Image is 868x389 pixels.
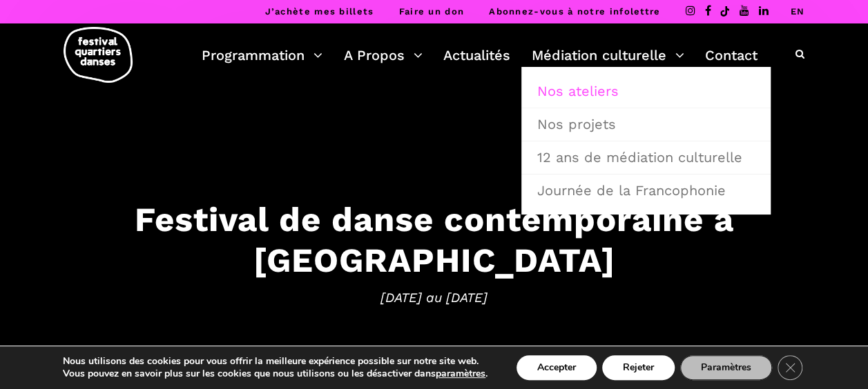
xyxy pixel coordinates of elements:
[398,6,464,17] a: Faire un don
[202,43,322,67] a: Programmation
[529,141,763,173] a: 12 ans de médiation culturelle
[705,43,758,67] a: Contact
[778,355,802,380] button: Close GDPR Cookie Banner
[529,75,763,107] a: Nos ateliers
[443,43,510,67] a: Actualités
[489,6,660,17] a: Abonnez-vous à notre infolettre
[63,368,488,380] p: Vous pouvez en savoir plus sur les cookies que nous utilisons ou les désactiver dans .
[790,6,804,17] a: EN
[344,43,423,67] a: A Propos
[517,355,597,380] button: Accepter
[529,174,763,206] a: Journée de la Francophonie
[264,6,374,17] a: J’achète mes billets
[436,368,485,380] button: paramètres
[64,27,133,83] img: logo-fqd-med
[680,355,772,380] button: Paramètres
[602,355,675,380] button: Rejeter
[14,287,854,308] span: [DATE] au [DATE]
[14,199,854,281] h3: Festival de danse contemporaine à [GEOGRAPHIC_DATA]
[529,108,763,140] a: Nos projets
[63,355,488,368] p: Nous utilisons des cookies pour vous offrir la meilleure expérience possible sur notre site web.
[532,43,684,67] a: Médiation culturelle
